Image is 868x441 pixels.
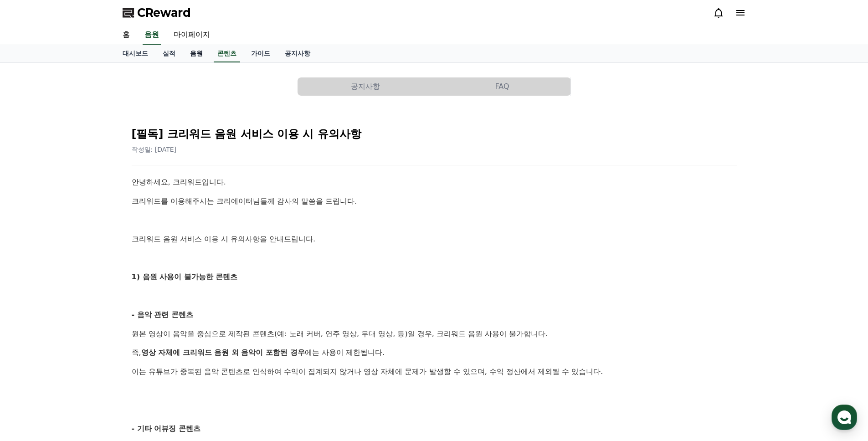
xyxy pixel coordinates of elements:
[143,26,161,45] a: 음원
[132,176,737,188] p: 안녕하세요, 크리워드입니다.
[298,77,434,96] a: 공지사항
[132,328,737,340] p: 원본 영상이 음악을 중심으로 제작된 콘텐츠(예: 노래 커버, 연주 영상, 무대 영상, 등)일 경우, 크리워드 음원 사용이 불가합니다.
[277,45,318,62] a: 공지사항
[132,424,200,433] strong: - 기타 어뷰징 콘텐츠
[155,45,183,62] a: 실적
[60,289,118,312] a: 대화
[137,5,191,20] span: CReward
[434,77,571,96] a: FAQ
[83,303,94,310] span: 대화
[118,289,175,312] a: 설정
[244,45,277,62] a: 가이드
[132,146,177,153] span: 작성일: [DATE]
[115,45,155,62] a: 대시보드
[141,303,152,310] span: 설정
[132,310,193,319] strong: - 음악 관련 콘텐츠
[132,347,737,359] p: 즉, 에는 사용이 제한됩니다.
[29,303,34,310] span: 홈
[132,272,238,281] strong: 1) 음원 사용이 불가능한 콘텐츠
[132,195,737,207] p: 크리워드를 이용해주시는 크리에이터님들께 감사의 말씀을 드립니다.
[132,233,737,245] p: 크리워드 음원 서비스 이용 시 유의사항을 안내드립니다.
[434,77,570,96] button: FAQ
[132,127,737,141] h2: [필독] 크리워드 음원 서비스 이용 시 유의사항
[183,45,210,62] a: 음원
[115,26,137,45] a: 홈
[132,366,737,378] p: 이는 유튜브가 중복된 음악 콘텐츠로 인식하여 수익이 집계되지 않거나 영상 자체에 문제가 발생할 수 있으며, 수익 정산에서 제외될 수 있습니다.
[123,5,191,20] a: CReward
[166,26,217,45] a: 마이페이지
[3,289,60,312] a: 홈
[141,348,305,357] strong: 영상 자체에 크리워드 음원 외 음악이 포함된 경우
[214,45,240,62] a: 콘텐츠
[298,77,434,96] button: 공지사항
